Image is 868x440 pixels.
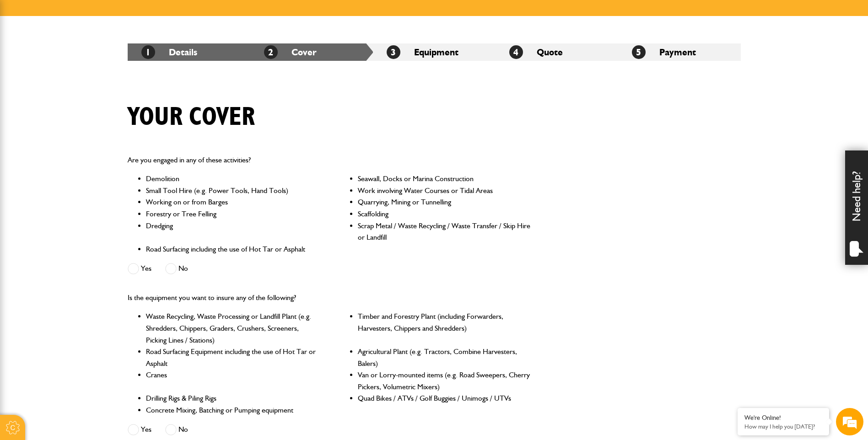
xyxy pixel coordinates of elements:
[509,45,523,59] span: 4
[146,173,319,185] li: Demolition
[358,346,531,369] li: Agricultural Plant (e.g. Tractors, Combine Harvesters, Balers)
[146,220,319,243] li: Dredging
[146,185,319,197] li: Small Tool Hire (e.g. Power Tools, Hand Tools)
[358,220,531,243] li: Scrap Metal / Waste Recycling / Waste Transfer / Skip Hire or Landfill
[141,45,155,59] span: 1
[358,369,531,392] li: Van or Lorry-mounted items (e.g. Road Sweepers, Cherry Pickers, Volumetric Mixers)
[387,45,400,59] span: 3
[358,392,531,404] li: Quad Bikes / ATVs / Golf Buggies / Unimogs / UTVs
[618,43,741,61] li: Payment
[744,414,822,422] div: We're Online!
[128,424,151,435] label: Yes
[358,173,531,185] li: Seawall, Docks or Marina Construction
[496,43,618,61] li: Quote
[358,208,531,220] li: Scaffolding
[128,292,532,304] p: Is the equipment you want to insure any of the following?
[373,43,496,61] li: Equipment
[146,196,319,208] li: Working on or from Barges
[146,311,319,346] li: Waste Recycling, Waste Processing or Landfill Plant (e.g. Shredders, Chippers, Graders, Crushers,...
[358,311,531,346] li: Timber and Forestry Plant (including Forwarders, Harvesters, Chippers and Shredders)
[146,404,319,416] li: Concrete Mixing, Batching or Pumping equipment
[845,150,868,265] div: Need help?
[146,346,319,369] li: Road Surfacing Equipment including the use of Hot Tar or Asphalt
[128,154,532,166] p: Are you engaged in any of these activities?
[250,43,373,61] li: Cover
[146,243,319,255] li: Road Surfacing including the use of Hot Tar or Asphalt
[128,102,255,133] h1: Your cover
[146,392,319,404] li: Drilling Rigs & Piling Rigs
[128,263,151,274] label: Yes
[146,369,319,392] li: Cranes
[165,424,188,435] label: No
[358,196,531,208] li: Quarrying, Mining or Tunnelling
[264,45,278,59] span: 2
[358,185,531,197] li: Work involving Water Courses or Tidal Areas
[165,263,188,274] label: No
[744,423,822,430] p: How may I help you today?
[632,45,646,59] span: 5
[146,208,319,220] li: Forestry or Tree Felling
[141,47,197,58] a: 1Details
